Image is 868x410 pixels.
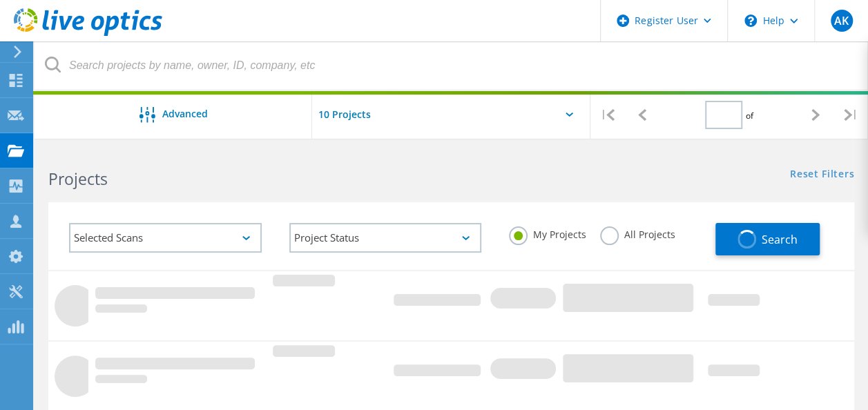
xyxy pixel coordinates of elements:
[834,15,849,26] span: AK
[14,29,162,39] a: Live Optics Dashboard
[69,223,262,253] div: Selected Scans
[790,169,854,181] a: Reset Filters
[744,14,757,27] svg: \n
[600,226,675,240] label: All Projects
[746,110,753,121] span: of
[590,90,625,139] div: |
[162,109,208,119] span: Advanced
[762,232,798,247] span: Search
[289,223,482,253] div: Project Status
[715,223,820,255] button: Search
[833,90,868,139] div: |
[48,168,108,190] b: Projects
[509,226,586,240] label: My Projects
